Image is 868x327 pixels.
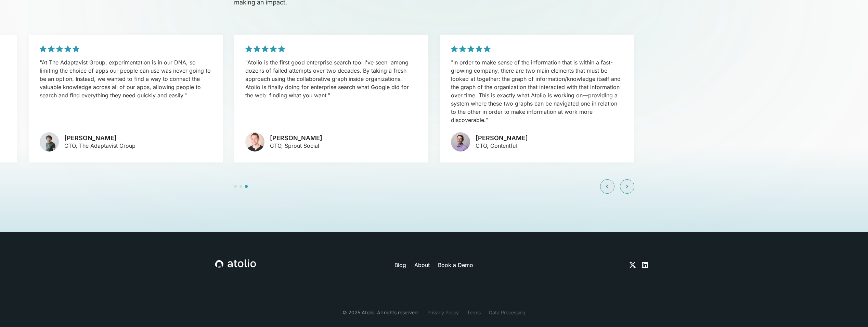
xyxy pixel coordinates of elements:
[467,309,481,316] a: Terms
[270,134,322,142] h3: [PERSON_NAME]
[438,261,473,269] a: Book a Demo
[40,132,59,152] img: avatar
[270,142,322,150] p: CTO, Sprout Social
[342,309,419,316] div: © 2025 Atolio. All rights reserved.
[394,261,406,269] a: Blog
[476,134,528,142] h3: [PERSON_NAME]
[64,142,135,150] p: CTO, The Adaptavist Group
[414,261,430,269] a: About
[245,132,264,152] img: avatar
[64,134,135,142] h3: [PERSON_NAME]
[451,58,623,124] p: "In order to make sense of the information that is within a fast-growing company, there are two m...
[489,309,526,316] a: Data Processing
[427,309,459,316] a: Privacy Policy
[40,58,212,99] p: "At The Adaptavist Group, experimentation is in our DNA, so limiting the choice of apps our peopl...
[834,294,868,327] iframe: Chat Widget
[476,142,528,150] p: CTO, Contentful
[451,132,470,152] img: avatar
[245,58,417,99] p: "Atolio is the first good enterprise search tool I've seen, among dozens of failed attempts over ...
